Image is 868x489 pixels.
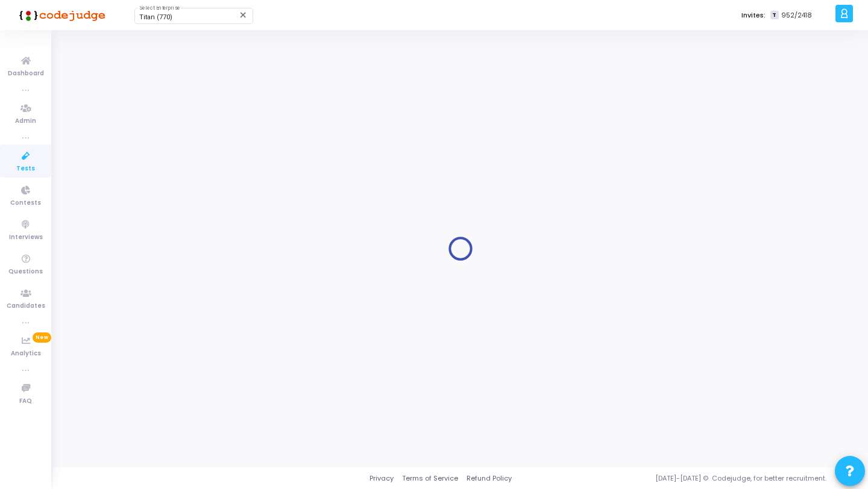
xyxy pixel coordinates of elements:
[467,473,512,484] a: Refund Policy
[9,232,43,243] span: Interviews
[8,267,43,277] span: Questions
[770,11,778,20] span: T
[781,10,812,20] span: 952/2418
[16,164,35,174] span: Tests
[11,349,41,359] span: Analytics
[741,10,766,20] label: Invites:
[402,473,458,484] a: Terms of Service
[512,473,853,484] div: [DATE]-[DATE] © Codejudge, for better recruitment.
[370,473,394,484] a: Privacy
[139,13,172,21] span: Titan (770)
[15,3,105,27] img: logo
[239,10,248,20] mat-icon: Clear
[19,396,32,406] span: FAQ
[7,301,45,311] span: Candidates
[33,332,51,343] span: New
[15,116,36,126] span: Admin
[8,69,44,79] span: Dashboard
[10,198,41,208] span: Contests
